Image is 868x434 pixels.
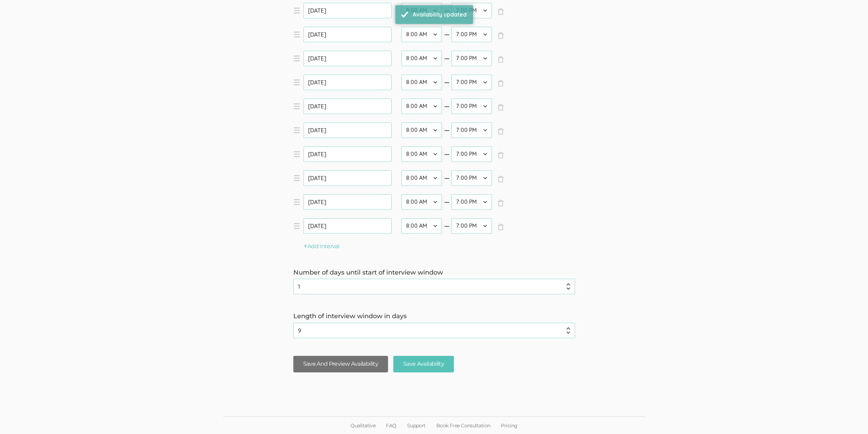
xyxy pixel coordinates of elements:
input: Save Availability [393,356,454,372]
span: × [497,56,504,63]
label: Length of interview window in days [293,312,575,321]
span: × [497,152,504,159]
span: × [497,200,504,207]
iframe: Chat Widget [833,400,868,434]
span: × [497,176,504,183]
span: × [497,32,504,39]
span: × [497,224,504,231]
span: × [497,80,504,87]
button: Add Interval [304,243,339,251]
label: Number of days until start of interview window [293,268,575,277]
span: × [497,8,504,15]
span: × [497,104,504,111]
span: × [497,128,504,135]
div: Availability updated [413,11,467,19]
button: Save And Preview Availability [293,356,388,372]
